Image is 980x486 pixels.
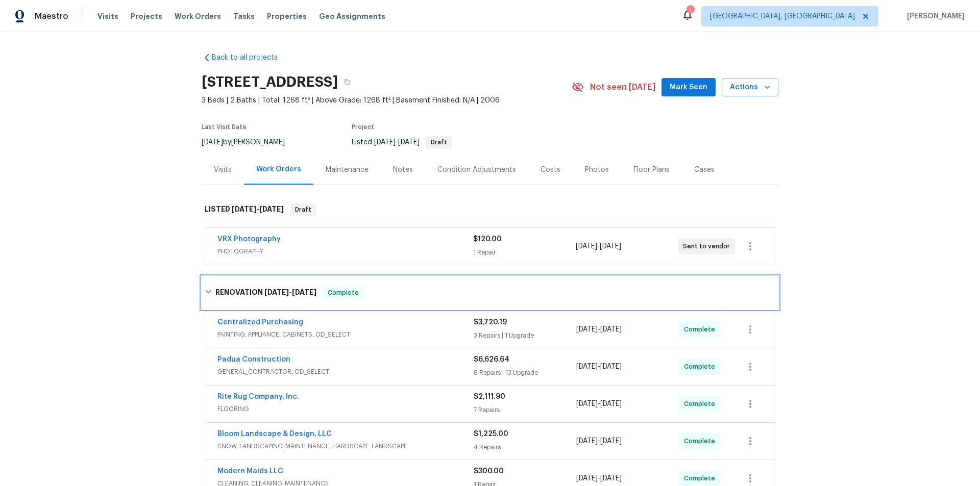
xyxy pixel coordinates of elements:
[684,436,719,446] span: Complete
[600,326,622,333] span: [DATE]
[291,204,315,215] span: Draft
[600,438,622,445] span: [DATE]
[590,82,655,92] span: Not seen [DATE]
[427,139,451,145] span: Draft
[202,193,778,226] div: LISTED [DATE]-[DATE]Draft
[326,165,369,175] div: Maintenance
[202,136,297,148] div: by [PERSON_NAME]
[474,405,576,415] div: 7 Repairs
[903,11,965,21] span: [PERSON_NAME]
[97,11,118,21] span: Visits
[684,324,719,335] span: Complete
[600,475,622,482] span: [DATE]
[684,399,719,409] span: Complete
[319,11,385,21] span: Geo Assignments
[217,356,290,363] a: Padua Construction
[217,319,303,326] a: Centralized Purchasing
[202,95,572,106] span: 3 Beds | 2 Baths | Total: 1268 ft² | Above Grade: 1268 ft² | Basement Finished: N/A | 2006
[202,77,338,87] h2: [STREET_ADDRESS]
[600,400,622,407] span: [DATE]
[474,330,576,341] div: 3 Repairs | 1 Upgrade
[217,430,332,438] a: Bloom Landscape & Design, LLC
[217,367,474,377] span: GENERAL_CONTRACTOR, OD_SELECT
[576,363,598,370] span: [DATE]
[264,289,316,296] span: -
[600,363,622,370] span: [DATE]
[374,139,396,146] span: [DATE]
[687,6,694,16] div: 1
[374,139,420,146] span: -
[576,436,622,446] span: -
[576,362,622,372] span: -
[576,475,598,482] span: [DATE]
[202,276,778,309] div: RENOVATION [DATE]-[DATE]Complete
[585,165,609,175] div: Photos
[576,473,622,483] span: -
[202,53,300,63] a: Back to all projects
[684,362,719,372] span: Complete
[217,246,473,257] span: PHOTOGRAPHY
[474,468,504,475] span: $300.00
[474,356,509,363] span: $6,626.64
[576,438,598,445] span: [DATE]
[202,139,223,146] span: [DATE]
[576,241,621,251] span: -
[292,289,316,296] span: [DATE]
[576,243,597,250] span: [DATE]
[576,326,598,333] span: [DATE]
[474,442,576,452] div: 4 Repairs
[722,78,778,97] button: Actions
[730,81,770,94] span: Actions
[217,468,283,475] a: Modern Maids LLC
[437,165,516,175] div: Condition Adjustments
[232,206,284,213] span: -
[259,206,284,213] span: [DATE]
[474,319,507,326] span: $3,720.19
[633,165,670,175] div: Floor Plans
[352,124,374,130] span: Project
[232,206,256,213] span: [DATE]
[205,203,284,216] h6: LISTED
[670,81,707,94] span: Mark Seen
[473,247,575,258] div: 1 Repair
[131,11,162,21] span: Projects
[576,399,622,409] span: -
[217,236,281,243] a: VRX Photography
[217,329,474,340] span: PAINTING, APPLIANCE, CABINETS, OD_SELECT
[217,404,474,414] span: FLOORING
[694,165,715,175] div: Cases
[710,11,855,21] span: [GEOGRAPHIC_DATA], [GEOGRAPHIC_DATA]
[683,241,734,251] span: Sent to vendor
[474,368,576,378] div: 8 Repairs | 13 Upgrade
[35,11,68,21] span: Maestro
[202,124,247,130] span: Last Visit Date
[352,139,452,146] span: Listed
[338,73,356,91] button: Copy Address
[393,165,413,175] div: Notes
[473,236,502,243] span: $120.00
[684,473,719,483] span: Complete
[217,393,299,400] a: Rite Rug Company, Inc.
[267,11,307,21] span: Properties
[233,13,255,20] span: Tasks
[600,243,621,250] span: [DATE]
[576,400,598,407] span: [DATE]
[175,11,221,21] span: Work Orders
[214,165,232,175] div: Visits
[474,393,505,400] span: $2,111.90
[256,164,301,174] div: Work Orders
[324,288,363,298] span: Complete
[541,165,560,175] div: Costs
[474,430,508,438] span: $1,225.00
[661,78,716,97] button: Mark Seen
[217,441,474,451] span: SNOW, LANDSCAPING_MAINTENANCE, HARDSCAPE_LANDSCAPE
[215,287,316,299] h6: RENOVATION
[576,324,622,335] span: -
[398,139,420,146] span: [DATE]
[264,289,289,296] span: [DATE]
